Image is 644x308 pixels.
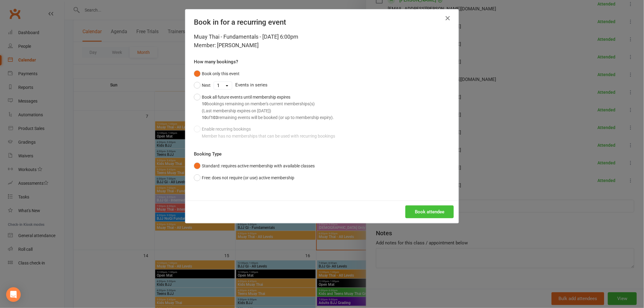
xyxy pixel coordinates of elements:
[211,115,218,120] strong: 103
[194,79,211,91] button: Next
[194,18,450,26] h4: Book in for a recurring event
[202,94,334,121] div: Book all future events until membership expires
[443,13,453,23] button: Close
[202,100,334,121] div: bookings remaining on member's current memberships(s) (Last membership expires on [DATE]) of rema...
[194,172,294,184] button: Free: does not require (or use) active membership
[194,150,222,158] label: Booking Type
[194,68,240,79] button: Book only this event
[202,101,207,106] strong: 10
[202,115,207,120] strong: 10
[194,33,450,50] div: Muay Thai - Fundamentals - [DATE] 6:00pm Member: [PERSON_NAME]
[194,79,450,91] div: Events in series
[194,91,334,124] button: Book all future events until membership expires10bookings remaining on member's current membershi...
[405,205,454,218] button: Book attendee
[194,160,315,172] button: Standard: requires active membership with available classes
[194,58,238,65] label: How many bookings?
[6,287,21,302] div: Open Intercom Messenger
